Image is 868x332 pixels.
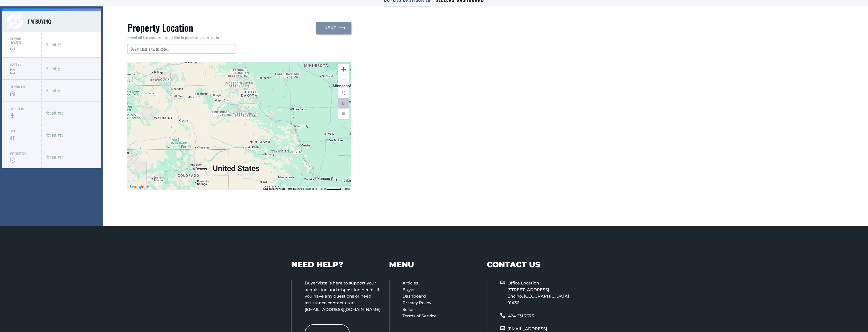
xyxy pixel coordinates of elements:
span: Map data ©2025 Google, INEGI [288,187,317,191]
a: Seller [402,307,414,312]
button: Zoom in [338,64,349,75]
button: Keyboard shortcuts [263,187,285,191]
div: Investment [10,107,32,111]
div: Not set, yet [46,88,97,93]
input: Buy in state, city, zip code... [127,44,235,54]
div: Asset Туре [10,63,32,67]
img: home.c3d2b289.svg [10,91,15,96]
div: Not set, yet [46,66,97,71]
h4: CONTACT US [487,260,577,270]
a: 424.231.7375 [508,313,534,319]
div: Property location [10,37,32,45]
img: info.e2db7879.svg [10,157,15,163]
div: Not set, yet [46,42,97,47]
div: Buying Pitch [10,151,32,155]
a: Open this area in Google Maps (opens a new window) [129,183,146,190]
a: Terms (opens in new tab) [344,187,350,191]
span: 100 km [320,187,327,191]
div: Propery status [10,85,32,89]
img: map-pin.3be0a46a.svg [10,47,15,52]
p: Office Location [STREET_ADDRESS] Encino, [GEOGRAPHIC_DATA] 91436 [507,280,577,306]
img: briefcase.c347e35e.svg [10,135,15,141]
a: Articles [402,281,418,285]
p: BuyerVista is here to support your acquisition and disposition needs. If you have any questions o... [305,280,381,313]
div: Role [10,129,32,133]
div: Not set, yet [46,110,97,116]
div: I’m buying [28,18,51,25]
img: dollar-sign.2d00d80d.svg [10,113,15,118]
button: Zoom out [338,75,349,85]
div: Select all the areas you would like to purchase properties in [127,35,219,40]
a: Dashboard [402,294,426,299]
a: Terms of Service [402,313,437,318]
div: Not set, yet [46,132,97,138]
a: Privacy Policy [402,300,431,305]
h4: MENU [389,260,479,270]
a: Buyer [402,287,415,292]
button: Map Scale: 100 km per 53 pixels [318,187,343,190]
img: Google [129,183,146,190]
img: grid.94b70b9b.svg [10,69,15,74]
button: Next [316,22,351,34]
div: Not set, yet [46,154,97,160]
h4: NEED HELP? [291,260,381,270]
h3: Property Location [127,22,219,33]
